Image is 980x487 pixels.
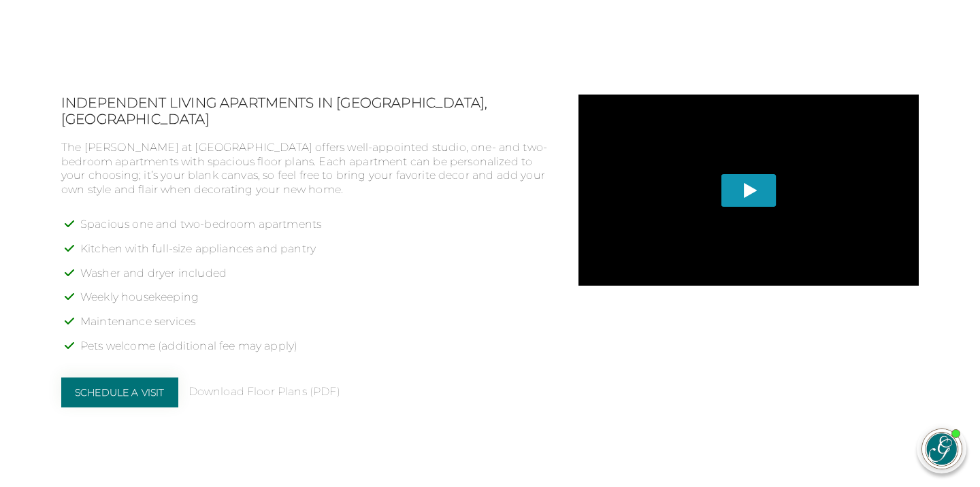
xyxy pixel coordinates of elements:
[922,429,962,469] img: avatar
[61,141,553,197] p: The [PERSON_NAME] at [GEOGRAPHIC_DATA] offers well-appointed studio, one- and two-bedroom apartme...
[61,95,553,127] h2: Independent Living Apartments in [GEOGRAPHIC_DATA], [GEOGRAPHIC_DATA]
[80,339,553,364] li: Pets welcome (additional fee may apply)
[80,267,553,291] li: Washer and dryer included
[80,315,553,339] li: Maintenance services
[61,377,178,407] a: Schedule a Visit
[189,385,340,399] a: Download Floor Plans (PDF)
[80,218,553,242] li: Spacious one and two-bedroom apartments
[578,95,919,286] span: Play video
[80,242,553,267] li: Kitchen with full-size appliances and pantry
[80,290,553,315] li: Weekly housekeeping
